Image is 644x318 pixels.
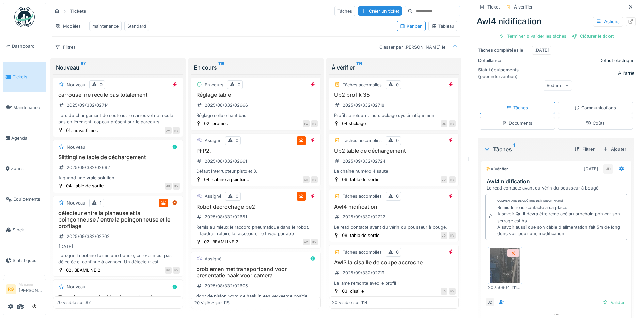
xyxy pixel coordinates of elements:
[165,127,172,134] div: AV
[490,248,520,283] img: xyaf5vns427e4fm9uj0nxnp2u306
[497,204,624,237] div: Remis le read contacte à sa place. A savoir Qu il devra être remplacé au prochain poh car son ser...
[12,43,43,49] span: Dashboard
[194,203,318,210] h3: Robot decrochage be2
[396,137,399,144] div: 0
[13,196,43,202] span: Équipements
[205,137,221,144] div: Assigné
[3,215,46,245] a: Stock
[303,176,310,183] div: GR
[584,166,598,172] div: [DATE]
[194,63,318,72] div: En cours
[56,92,180,98] h3: carrousel ne recule pas totalement
[194,168,318,175] div: Défaut interrupteur pistolet 3.
[343,102,384,108] div: 2025/09/332/02718
[205,102,248,108] div: 2025/08/332/02666
[194,148,318,154] h3: PFP2.
[441,288,447,295] div: JD
[441,120,447,127] div: JS
[478,47,529,54] div: Tâches complétées le
[194,299,230,306] div: 20 visible sur 118
[514,4,533,10] div: À vérifier
[56,154,180,161] h3: Slittingline table de déchargement
[618,70,634,76] div: A l'arrêt
[343,270,384,276] div: 2025/09/332/02719
[67,8,89,14] strong: Tickets
[92,23,119,29] div: maintenance
[194,293,318,306] div: door de piston word de haak in een verkeerde positie gepresenteerd en blokkeert de transportband....
[6,282,43,298] a: RG Manager[PERSON_NAME]
[396,81,399,88] div: 0
[534,47,549,54] div: [DATE]
[3,123,46,153] a: Agenda
[332,259,456,266] h3: Awl3 la cisaille de coupe accroche
[303,239,310,245] div: AV
[56,210,180,230] h3: détecteur entre la planeuse et la poinçonneuse / entre la poinçonneuse et le profilage
[56,252,180,265] div: Lorsque la bobine forme une boucle, celle-ci n'est pas détectée et continue à avancer. Un détecte...
[165,267,172,274] div: BV
[236,137,238,144] div: 0
[485,298,495,307] div: JD
[205,283,248,289] div: 2025/08/332/02605
[52,42,79,52] div: Filtres
[13,257,43,264] span: Statistiques
[343,249,382,255] div: Tâches accomplies
[165,183,172,190] div: JD
[204,176,249,183] div: 04. cabine a peintur...
[194,112,318,119] div: Réglage cellule haut bas
[204,120,228,127] div: 02. promec
[100,81,103,88] div: 0
[236,193,238,199] div: 0
[343,214,386,220] div: 2025/09/332/02722
[218,63,224,72] sup: 118
[173,267,180,274] div: KV
[19,282,43,287] div: Manager
[11,135,43,141] span: Agenda
[205,256,221,262] div: Assigné
[478,57,529,64] div: Défaillance
[67,102,109,108] div: 2025/09/332/02714
[356,63,362,72] sup: 114
[14,7,35,27] img: Badge_color-CXgf-gQk.svg
[449,120,456,127] div: KV
[194,266,318,279] h3: problemen met transportband voor presentatie haak voor camera
[311,120,318,127] div: KV
[544,81,572,91] div: Réduire
[173,183,180,190] div: KV
[194,224,318,237] div: Remis au mieux le raccord pneumatique dans le robot. Il faudrait refaire le faisceau et le tuyau ...
[477,15,636,28] div: Awl4 nidification
[66,127,98,134] div: 01. novastilmec
[342,120,366,127] div: 04.stickage
[67,233,110,240] div: 2025/09/332/02702
[67,200,85,206] div: Nouveau
[334,6,355,16] div: Tâches
[238,81,240,88] div: 0
[513,145,515,153] sup: 1
[3,92,46,123] a: Maintenance
[342,232,379,239] div: 08. table de sortie
[342,176,379,183] div: 06. table de sortie
[67,164,110,171] div: 2025/09/332/02692
[56,112,180,125] div: Lors du changement de couteau, le carrousel ne recule pas entièrement, copeau présent sur le parc...
[66,183,104,189] div: 04. table de sortie
[496,32,569,41] div: Terminer & valider les tâches
[332,63,456,72] div: À vérifier
[311,239,318,245] div: KV
[311,176,318,183] div: KV
[343,137,382,144] div: Tâches accomplies
[599,57,634,64] div: Défaut électrique
[343,158,386,164] div: 2025/09/332/02724
[600,145,629,154] div: Ajouter
[59,243,73,250] div: [DATE]
[56,175,180,181] div: A quand une vraie solution
[603,164,613,174] div: JD
[11,165,43,172] span: Zones
[332,168,456,175] div: La chaîne numéro 4 saute
[332,148,456,154] h3: Up2 table de déchargement
[484,145,569,153] div: Tâches
[343,193,382,199] div: Tâches accomplies
[497,199,563,203] div: Commentaire de clôture de [PERSON_NAME]
[569,32,616,41] div: Clôturer le ticket
[3,153,46,184] a: Zones
[449,176,456,183] div: KV
[3,245,46,276] a: Statistiques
